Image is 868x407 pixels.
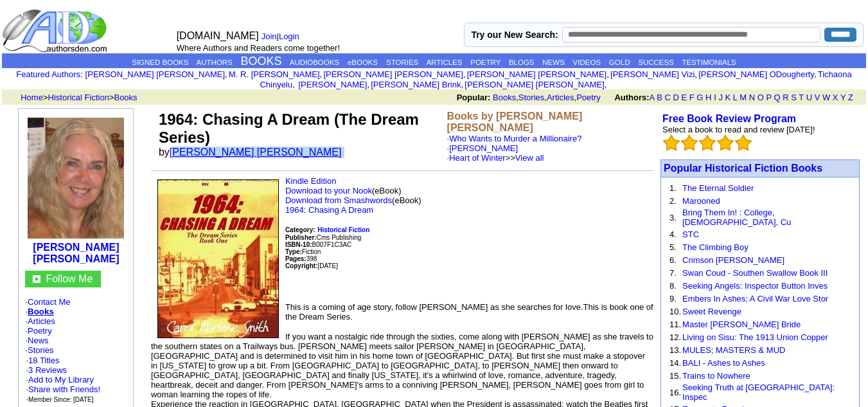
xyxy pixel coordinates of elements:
a: P [766,93,771,102]
font: i [607,82,608,89]
a: W [822,93,830,102]
font: Select a book to read and review [DATE]! [662,125,815,134]
font: This is a coming of age story, follow [PERSON_NAME] as she searches for love.This is book one of ... [285,302,653,321]
a: Share with Friends! [28,384,100,394]
label: Try our New Search: [471,30,558,40]
a: Historical Fiction [317,224,369,234]
a: Who Wants to Murder a Millionaire? [449,134,581,143]
font: · [447,134,582,163]
img: logo_ad.gif [2,8,110,53]
a: [PERSON_NAME] [PERSON_NAME] [465,80,604,89]
a: Crimson [PERSON_NAME] [682,255,784,265]
font: | [261,32,304,41]
a: Seeking Angels: Inspector Button Inves [682,281,828,291]
a: Sweet Revenge [682,307,741,316]
a: [PERSON_NAME] [PERSON_NAME] [170,147,342,158]
a: Master [PERSON_NAME] Bride [682,320,801,329]
font: i [322,71,323,78]
font: i [369,82,371,89]
a: STC [682,230,699,239]
font: : [16,69,82,79]
a: F [689,93,695,102]
font: 9. [669,294,677,303]
font: · [447,143,544,163]
a: O [757,93,764,102]
a: Historical Fiction [48,93,109,102]
img: 52402.jpg [157,179,279,338]
a: I [714,93,716,102]
img: bigemptystars.png [663,134,680,151]
font: 11. [669,320,681,329]
a: [PERSON_NAME] [296,80,368,89]
a: Stories [518,93,544,102]
font: > > [16,93,137,102]
font: B007F1C3AC [285,241,351,248]
a: Q [774,93,780,102]
a: The Eternal Soldier [682,183,754,193]
a: SIGNED BOOKS [132,59,188,66]
a: B [657,93,662,102]
a: Bring Them In! : College, [DEMOGRAPHIC_DATA], Cu [682,208,791,227]
a: Embers In Ashes; A Civil War Love Stor [682,294,828,303]
a: Tichaona Chinyelu [260,69,851,89]
a: G [696,93,703,102]
a: Stories [28,345,53,355]
font: i [295,82,296,89]
a: Free Book Review Program [662,113,796,124]
a: Follow Me [46,273,93,284]
b: Type: [285,248,302,255]
a: [PERSON_NAME] [PERSON_NAME] [323,69,463,79]
a: News [28,336,49,345]
font: 4. [669,230,677,239]
a: The Climbing Boy [682,242,748,252]
a: AUDIOBOOKS [290,59,339,66]
a: Join [261,32,277,41]
font: , , , , , , , , , , [85,69,852,89]
b: Category: [285,226,315,233]
font: 14. [669,358,681,368]
font: 8. [669,281,677,291]
a: BOOKS [241,55,282,68]
font: Where Authors and Readers come together! [177,43,340,53]
a: Y [840,93,846,102]
a: T [799,93,804,102]
a: Heart of Winter [449,153,505,163]
a: L [733,93,738,102]
b: Books by [PERSON_NAME] [PERSON_NAME] [447,111,583,133]
a: SUCCESS [638,59,674,66]
font: 7. [669,268,677,278]
font: · · · · · · [25,297,127,404]
a: STORIES [386,59,418,66]
a: VIDEOS [573,59,601,66]
a: Z [848,93,853,102]
a: BLOGS [509,59,535,66]
a: Kindle Edition [285,176,337,186]
a: Seeking Truth at [GEOGRAPHIC_DATA]: Inspec [682,383,835,402]
font: · · [26,356,100,404]
b: [PERSON_NAME] [PERSON_NAME] [33,242,119,264]
a: 1964: Chasing A Dream [285,205,373,215]
a: Articles [28,316,55,326]
a: ARTICLES [426,59,462,66]
a: K [725,93,731,102]
b: Authors: [614,93,649,102]
img: 162914.jpg [28,118,124,239]
font: i [227,71,229,78]
font: (eBook) (eBook) [285,176,421,215]
a: M. R. [PERSON_NAME] [229,69,320,79]
a: Books [28,307,54,316]
a: H [705,93,711,102]
font: 12. [669,332,681,342]
img: bigemptystars.png [735,134,752,151]
font: [DOMAIN_NAME] [177,30,259,41]
font: i [466,71,467,78]
b: ISBN-10: [285,241,312,248]
a: S [791,93,797,102]
a: D [673,93,678,102]
font: 10. [669,307,681,316]
a: 3 Reviews [28,365,67,375]
a: C [664,93,670,102]
a: Trains to Nowhere [682,371,750,381]
img: gc.jpg [33,275,40,283]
